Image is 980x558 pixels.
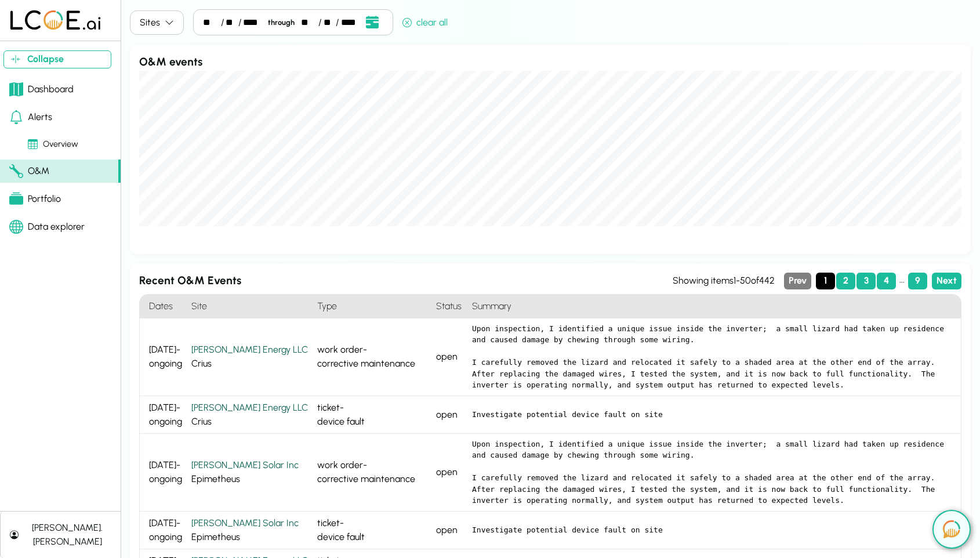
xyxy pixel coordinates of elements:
div: [PERSON_NAME].[PERSON_NAME] [23,521,111,549]
div: ... [897,273,907,289]
div: Data explorer [9,220,85,234]
div: through [263,17,299,28]
div: / [336,16,339,30]
div: open [431,434,467,512]
h4: Dates [140,295,187,318]
h4: Site [187,295,313,318]
button: Previous [784,273,811,289]
div: day, [226,16,237,30]
div: open [431,396,467,434]
div: [PERSON_NAME] Energy LLC [191,343,308,357]
div: clear all [402,16,448,30]
button: Page 1 [816,273,835,289]
h3: Recent O&M Events [139,273,673,289]
div: Portfolio [9,192,61,206]
div: open [431,318,467,396]
h4: Type [313,295,431,318]
h4: Status [431,295,467,318]
div: Dashboard [9,82,74,96]
div: [PERSON_NAME] Energy LLC [191,401,308,415]
button: Page 9 [908,273,927,289]
div: [DATE] - ongoing [140,512,187,549]
pre: Upon inspection, I identified a unique issue inside the inverter; a small lizard had taken up res... [472,323,952,391]
button: Page 3 [856,273,876,289]
button: clear all [398,14,452,35]
div: O&M [9,164,49,178]
div: Overview [28,138,78,151]
div: year, [243,16,262,30]
button: Page 4 [877,273,896,289]
pre: Upon inspection, I identified a unique issue inside the inverter; a small lizard had taken up res... [472,439,952,506]
div: Epimetheus [191,458,308,486]
div: work order - corrective maintenance [313,434,431,512]
div: Crius [191,401,308,429]
div: year, [341,16,360,30]
div: ticket - device fault [313,512,431,549]
button: Collapse [3,50,111,68]
h3: O&M events [139,54,961,71]
div: Sites [140,16,160,30]
pre: Investigate potential device fault on site [472,524,952,536]
img: open chat [943,520,960,538]
div: [DATE] - ongoing [140,318,187,396]
h4: Summary [467,295,961,318]
div: Epimetheus [191,516,308,544]
div: Crius [191,343,308,371]
div: day, [324,16,335,30]
div: Alerts [9,110,52,124]
div: [PERSON_NAME] Solar Inc [191,458,308,472]
div: month, [203,16,219,30]
div: [DATE] - ongoing [140,434,187,512]
div: / [238,16,242,30]
div: ticket - device fault [313,396,431,434]
div: / [318,16,322,30]
button: Page 2 [836,273,855,289]
button: Open date picker [361,15,383,30]
div: [DATE] - ongoing [140,396,187,434]
div: work order - corrective maintenance [313,318,431,396]
div: Showing items 1 - 50 of 442 [673,274,775,288]
div: / [221,16,224,30]
div: [PERSON_NAME] Solar Inc [191,516,308,530]
div: month, [301,16,317,30]
button: Next [932,273,961,289]
pre: Investigate potential device fault on site [472,409,952,421]
div: open [431,512,467,549]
